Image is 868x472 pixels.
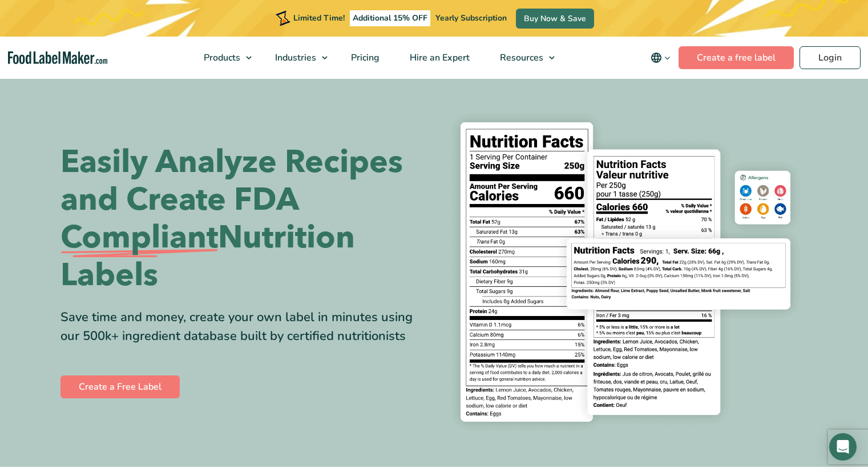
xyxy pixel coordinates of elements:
a: Products [189,37,257,79]
a: Login [800,46,861,69]
span: Industries [272,51,317,64]
a: Hire an Expert [395,37,482,79]
div: Open Intercom Messenger [829,433,857,461]
a: Create a Free Label [60,375,180,398]
span: Pricing [348,51,381,64]
span: Yearly Subscription [435,13,507,23]
span: Compliant [60,219,218,257]
a: Pricing [336,37,392,79]
span: Resources [496,51,544,64]
h1: Easily Analyze Recipes and Create FDA Nutrition Labels [60,143,426,294]
span: Hire an Expert [406,51,471,64]
a: Industries [260,37,333,79]
a: Buy Now & Save [516,9,594,29]
a: Resources [485,37,560,79]
div: Save time and money, create your own label in minutes using our 500k+ ingredient database built b... [60,308,426,346]
a: Create a free label [679,46,794,69]
span: Limited Time! [293,13,345,23]
span: Additional 15% OFF [350,10,430,26]
span: Products [200,51,241,64]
